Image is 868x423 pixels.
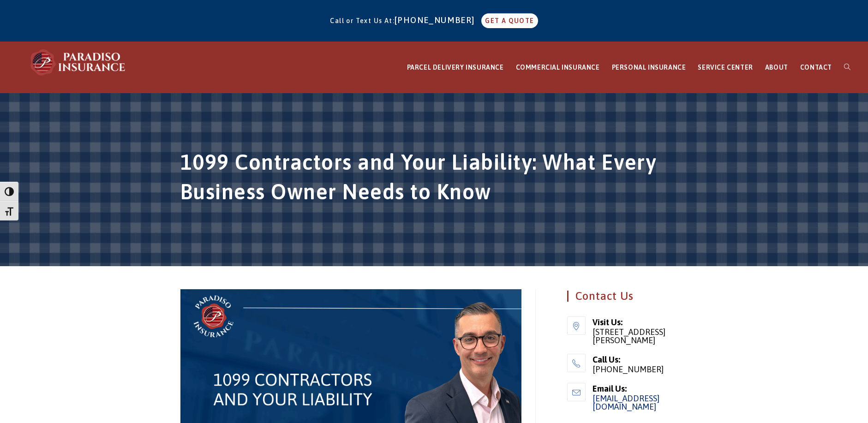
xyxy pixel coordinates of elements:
a: [PHONE_NUMBER] [395,15,479,25]
a: [EMAIL_ADDRESS][DOMAIN_NAME] [593,393,659,411]
span: Call Us: [593,354,687,365]
span: Call or Text Us At: [330,17,395,24]
a: GET A QUOTE [481,13,538,28]
span: ABOUT [765,64,788,71]
a: CONTACT [794,42,838,93]
h1: 1099 Contractors and Your Liability: What Every Business Owner Needs to Know [180,148,688,212]
span: Email Us: [593,383,687,394]
a: ABOUT [759,42,794,93]
span: SERVICE CENTER [698,64,753,71]
span: PARCEL DELIVERY INSURANCE [407,64,504,71]
span: PERSONAL INSURANCE [612,64,686,71]
span: [STREET_ADDRESS][PERSON_NAME] [593,328,687,345]
a: SERVICE CENTER [692,42,759,93]
a: COMMERCIAL INSURANCE [510,42,606,93]
img: Paradiso Insurance [28,48,129,76]
h4: Contact Us [567,291,687,302]
span: Visit Us: [593,316,687,328]
span: [PHONE_NUMBER] [593,365,687,374]
a: PARCEL DELIVERY INSURANCE [401,42,510,93]
span: COMMERCIAL INSURANCE [516,64,600,71]
a: PERSONAL INSURANCE [606,42,692,93]
span: CONTACT [800,64,832,71]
